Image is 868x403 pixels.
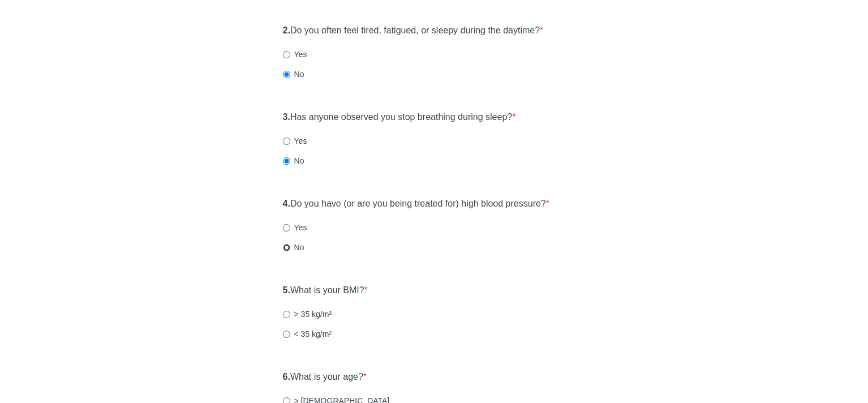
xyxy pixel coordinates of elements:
[283,49,307,60] label: Yes
[283,138,290,145] input: Yes
[283,155,304,166] label: No
[283,371,367,384] label: What is your age?
[283,372,290,381] strong: 6.
[283,157,290,165] input: No
[283,199,290,208] strong: 4.
[283,24,544,37] label: Do you often feel tired, fatigued, or sleepy during the daytime?
[283,331,290,338] input: < 35 kg/m²
[283,111,516,124] label: Has anyone observed you stop breathing during sleep?
[283,71,290,78] input: No
[283,68,304,80] label: No
[283,25,290,35] strong: 2.
[283,51,290,58] input: Yes
[283,135,307,147] label: Yes
[283,328,332,340] label: < 35 kg/m²
[283,112,290,122] strong: 3.
[283,244,290,251] input: No
[283,222,307,233] label: Yes
[283,242,304,253] label: No
[283,224,290,231] input: Yes
[283,284,368,297] label: What is your BMI?
[283,308,332,320] label: > 35 kg/m²
[283,198,549,211] label: Do you have (or are you being treated for) high blood pressure?
[283,285,290,295] strong: 5.
[283,311,290,318] input: > 35 kg/m²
